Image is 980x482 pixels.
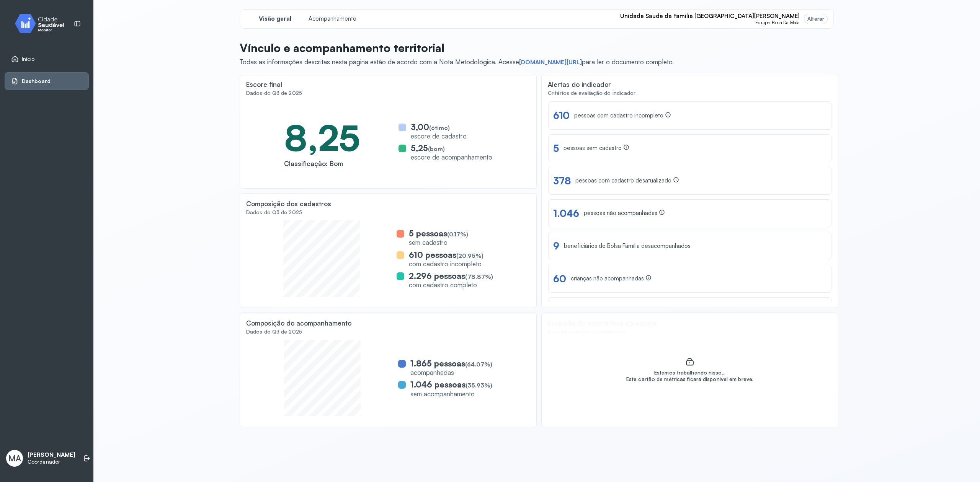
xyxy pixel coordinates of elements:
[259,15,291,23] span: Visão geral
[8,453,21,463] span: MA
[553,207,579,219] div: 1.046
[456,252,483,259] span: (20.95%)
[22,56,35,62] span: Início
[563,144,629,152] div: pessoas sem cadastro
[410,358,492,368] div: 1.865 pessoas
[11,55,82,63] a: Início
[246,329,530,335] div: Dados do Q3 de 2025
[284,116,360,160] div: 8,25
[575,177,679,185] div: pessoas com cadastro desatualizado
[409,271,493,281] div: 2.296 pessoas
[309,15,356,23] span: Acompanhamento
[246,90,530,96] div: Dados do Q3 de 2025
[410,390,492,398] div: sem acompanhamento
[411,122,467,132] div: 3,00
[571,275,652,283] div: crianças não acompanhadas
[553,273,566,285] div: 60
[410,379,492,389] div: 1.046 pessoas
[465,382,492,389] span: (35.93%)
[409,250,483,260] div: 610 pessoas
[28,451,75,459] p: [PERSON_NAME]
[564,243,691,250] div: beneficiários do Bolsa Família desacompanhados
[574,112,671,120] div: pessoas com cadastro incompleto
[411,153,492,161] div: escore de acompanhamento
[626,376,753,383] div: Este cartão de métricas ficará disponível em breve.
[11,77,82,85] a: Dashboard
[429,124,450,132] span: (ótimo)
[246,200,331,208] div: Composição dos cadastros
[548,80,611,88] div: Alertas do indicador
[548,90,832,96] div: Critérios de avaliação do indicador
[465,273,493,280] span: (78.87%)
[620,13,800,20] span: Unidade Saude da Familia [GEOGRAPHIC_DATA][PERSON_NAME]
[553,240,559,252] div: 9
[246,80,282,88] div: Escore final
[755,20,800,25] span: Equipe: Boca Da Mata
[409,238,468,246] div: sem cadastro
[240,58,674,66] span: Todas as informações descritas nesta página estão de acordo com a Nota Metodológica. Acesse para ...
[411,143,492,153] div: 5,25
[553,142,559,154] div: 5
[409,281,493,289] div: com cadastro completo
[626,370,753,376] div: Estamos trabalhando nisso...
[8,12,77,35] img: monitor.svg
[284,160,360,168] div: Classificação: Bom
[447,231,468,238] span: (0.17%)
[246,319,351,327] div: Composição do acompanhamento
[553,175,571,187] div: 378
[519,59,582,66] a: [DOMAIN_NAME][URL]
[22,78,51,85] span: Dashboard
[410,368,492,376] div: acompanhadas
[428,145,445,153] span: (bom)
[246,209,530,216] div: Dados do Q3 de 2025
[409,260,483,268] div: com cadastro incompleto
[465,361,492,368] span: (64.07%)
[411,132,467,140] div: escore de cadastro
[584,209,665,217] div: pessoas não acompanhadas
[240,41,674,55] p: Vínculo e acompanhamento territorial
[553,109,570,121] div: 610
[28,459,75,465] p: Coordenador
[409,228,468,238] div: 5 pessoas
[807,16,824,22] div: Alterar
